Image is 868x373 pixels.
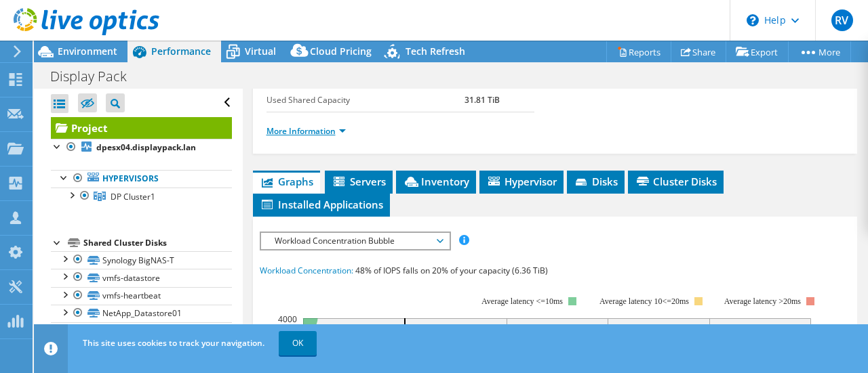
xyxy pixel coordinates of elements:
span: Performance [151,45,211,58]
a: dpesx04.displaypack.lan [51,139,232,156]
span: Virtual [245,45,276,58]
span: Disks [574,175,618,188]
a: vmfs-datastore [51,269,232,286]
a: vmfs-heartbeat [51,287,232,305]
text: 4000 [278,313,297,325]
a: Export [726,41,789,62]
text: Average latency >20ms [724,297,800,306]
span: This site uses cookies to track your navigation. [83,337,264,349]
a: More Information [267,125,346,137]
a: NetApp_Datastore02 [51,322,232,340]
b: 31.81 TiB [465,94,500,106]
svg: \n [747,14,759,26]
a: NetApp_Datastore01 [51,305,232,322]
a: DP Cluster1 [51,188,232,205]
tspan: Average latency <=10ms [481,297,563,306]
a: OK [279,331,317,355]
span: Installed Applications [260,198,383,211]
span: Hypervisor [486,175,557,188]
span: 48% of IOPS falls on 20% of your capacity (6.36 TiB) [355,265,548,276]
span: Cloud Pricing [310,45,372,58]
b: dpesx04.displaypack.lan [96,141,196,153]
span: Environment [58,45,117,58]
span: RV [831,9,853,31]
a: Project [51,117,232,139]
a: More [788,41,851,62]
span: Cluster Disks [635,175,717,188]
a: Share [671,41,726,62]
span: Servers [332,175,386,188]
a: Reports [606,41,671,62]
tspan: Average latency 10<=20ms [599,297,689,306]
label: Used Shared Capacity [267,93,465,107]
a: Synology BigNAS-T [51,251,232,269]
span: DP Cluster1 [111,191,155,202]
a: Hypervisors [51,170,232,188]
h1: Display Pack [44,69,148,84]
span: Workload Concentration: [260,265,353,276]
span: Tech Refresh [406,45,465,58]
div: Shared Cluster Disks [83,235,232,251]
span: Graphs [260,175,313,188]
span: Inventory [403,175,469,188]
span: Workload Concentration Bubble [268,233,442,249]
